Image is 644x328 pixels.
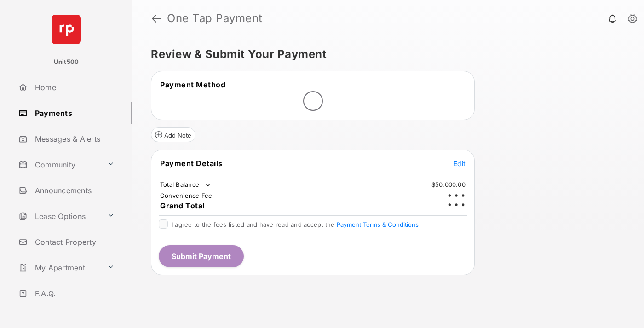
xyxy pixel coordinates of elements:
[431,180,466,189] td: $50,000.00
[160,180,213,190] td: Total Balance
[54,58,79,67] p: Unit500
[160,80,225,89] span: Payment Method
[15,128,132,150] a: Messages & Alerts
[151,127,195,142] button: Add Note
[15,205,103,227] a: Lease Options
[160,191,213,200] td: Convenience Fee
[15,231,132,253] a: Contact Property
[160,201,205,210] span: Grand Total
[151,49,618,60] h5: Review & Submit Your Payment
[167,13,263,24] strong: One Tap Payment
[15,76,132,98] a: Home
[454,159,466,168] button: Edit
[159,245,244,267] button: Submit Payment
[337,221,419,228] button: I agree to the fees listed and have read and accept the
[160,159,223,168] span: Payment Details
[15,282,132,305] a: F.A.Q.
[15,257,103,279] a: My Apartment
[52,15,81,44] img: svg+xml;base64,PHN2ZyB4bWxucz0iaHR0cDovL3d3dy53My5vcmcvMjAwMC9zdmciIHdpZHRoPSI2NCIgaGVpZ2h0PSI2NC...
[15,154,103,176] a: Community
[15,102,132,124] a: Payments
[454,160,466,167] span: Edit
[15,179,132,201] a: Announcements
[172,221,419,228] span: I agree to the fees listed and have read and accept the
